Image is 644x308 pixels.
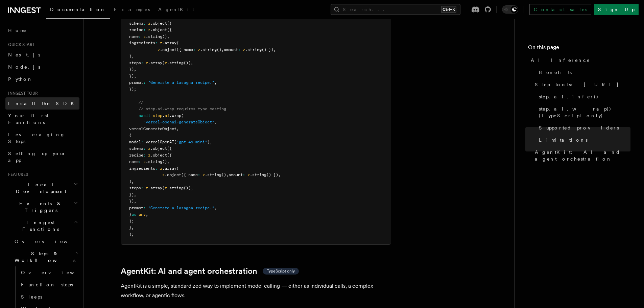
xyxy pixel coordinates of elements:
[536,134,630,146] a: Limitations
[5,172,28,177] span: Features
[143,27,146,32] span: :
[162,61,165,65] span: (
[5,181,74,195] span: Local Development
[8,52,40,57] span: Next.js
[5,61,79,73] a: Node.js
[146,212,148,217] span: ,
[535,81,619,88] span: Step tools: [URL]
[165,113,169,118] span: ai
[5,73,79,85] a: Python
[198,47,200,52] span: z
[5,216,79,235] button: Inngest Functions
[184,186,191,190] span: ())
[217,47,221,52] span: ()
[539,124,619,131] span: Supported providers
[134,67,136,72] span: ,
[134,199,136,204] span: ,
[134,192,136,197] span: ,
[132,212,136,217] span: as
[139,34,141,39] span: :
[141,186,143,190] span: :
[162,186,165,190] span: (
[139,106,226,111] span: // step.ai.wrap requires type casting
[167,146,172,151] span: ({
[5,128,79,147] a: Leveraging Steps
[121,281,391,300] p: AgentKit is a simple, standardized way to implement model calling — either as individual calls, a...
[273,47,276,52] span: ,
[129,192,134,197] span: })
[243,47,245,52] span: z
[536,91,630,103] a: step.ai.infer()
[238,47,240,52] span: :
[167,27,172,32] span: ({
[5,200,74,214] span: Events & Triggers
[184,61,191,65] span: ())
[502,5,518,14] button: Toggle dark mode
[132,225,134,230] span: ,
[243,172,245,177] span: :
[162,41,176,45] span: .array
[162,159,167,164] span: ()
[143,21,146,26] span: :
[129,232,134,237] span: );
[129,140,141,144] span: model
[226,172,229,177] span: ,
[146,34,162,39] span: .string
[121,266,299,276] a: AgentKit: AI and agent orchestrationTypeScript only
[5,24,79,37] a: Home
[181,113,184,118] span: (
[210,140,212,144] span: ,
[214,80,217,85] span: ,
[167,61,184,65] span: .string
[174,140,176,144] span: (
[167,159,169,164] span: ,
[167,153,172,158] span: ({
[148,146,150,151] span: z
[129,146,143,151] span: schema
[141,61,143,65] span: :
[202,172,205,177] span: z
[160,41,162,45] span: z
[191,186,193,190] span: ,
[162,166,176,171] span: .array
[129,212,132,217] span: }
[165,61,167,65] span: z
[143,34,146,39] span: z
[18,279,79,291] a: Function steps
[535,149,630,162] span: AgentKit: AI and agent orchestration
[221,172,226,177] span: ()
[129,206,143,210] span: prompt
[207,140,210,144] span: )
[139,113,150,118] span: await
[165,186,167,190] span: z
[150,21,167,26] span: .object
[15,239,84,244] span: Overview
[150,27,167,32] span: .object
[5,219,73,233] span: Inngest Functions
[160,47,176,52] span: .object
[129,186,141,190] span: steps
[146,186,148,190] span: z
[153,113,162,118] span: step
[167,34,169,39] span: ,
[266,172,278,177] span: () })
[5,179,79,197] button: Local Development
[148,206,214,210] span: "Generate a lasagna recipe."
[155,41,158,45] span: :
[129,21,143,26] span: schema
[536,103,630,122] a: step.ai.wrap() (TypeScript only)
[154,2,198,18] a: AgentKit
[200,47,217,52] span: .string
[214,120,217,124] span: ,
[8,64,40,70] span: Node.js
[129,166,155,171] span: ingredients
[267,268,295,274] span: TypeScript only
[21,294,42,300] span: Sleeps
[8,27,27,34] span: Home
[146,140,174,144] span: vercelOpenAI
[139,212,146,217] span: any
[331,4,460,15] button: Search...Ctrl+K
[8,101,78,106] span: Install the SDK
[536,122,630,134] a: Supported providers
[132,54,134,58] span: ,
